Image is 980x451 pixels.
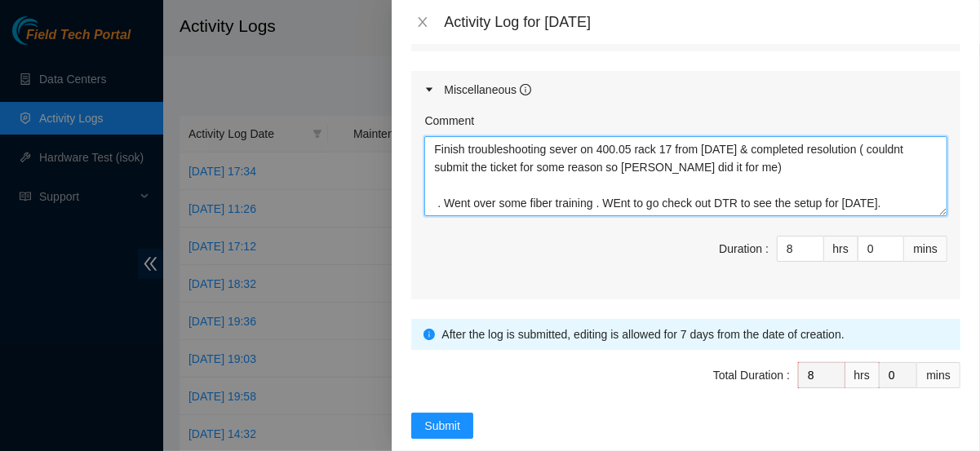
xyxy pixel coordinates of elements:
div: After the log is submitted, editing is allowed for 7 days from the date of creation. [441,325,948,343]
button: Close [411,15,434,30]
div: Miscellaneous info-circle [411,71,960,108]
textarea: Comment [424,136,947,216]
label: Comment [424,112,474,130]
div: Activity Log for [DATE] [444,13,960,31]
div: mins [917,362,960,388]
div: Miscellaneous [444,81,531,99]
div: Total Duration : [713,366,790,384]
span: close [416,15,429,29]
span: caret-right [424,85,434,95]
span: Submit [424,417,460,435]
div: Duration : [719,240,769,258]
div: mins [904,236,947,262]
span: info-circle [520,84,531,95]
div: hrs [845,362,880,388]
span: info-circle [423,329,435,340]
div: hrs [824,236,858,262]
button: Submit [411,413,473,439]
